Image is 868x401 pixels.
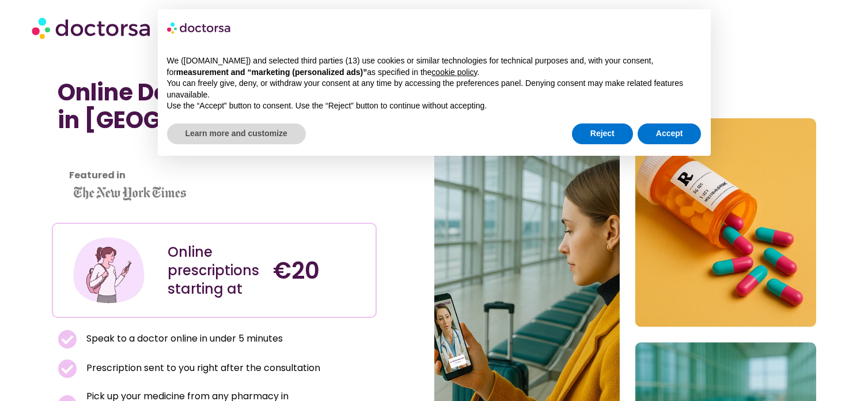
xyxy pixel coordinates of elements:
[58,159,371,173] iframe: Customer reviews powered by Trustpilot
[58,78,371,134] h1: Online Doctor Prescription in [GEOGRAPHIC_DATA]
[431,68,477,77] a: cookie policy
[167,78,702,100] p: You can freely give, deny, or withdraw your consent at any time by accessing the preferences pane...
[58,145,230,159] iframe: Customer reviews powered by Trustpilot
[167,123,306,144] button: Learn more and customize
[167,18,232,37] img: logo
[176,68,367,77] strong: measurement and “marketing (personalized ads)”
[273,257,367,284] h4: €20
[168,243,261,298] div: Online prescriptions starting at
[69,168,126,182] strong: Featured in
[84,360,320,376] span: Prescription sent to you right after the consultation
[71,233,147,308] img: Illustration depicting a young woman in a casual outfit, engaged with her smartphone. She has a p...
[638,123,702,144] button: Accept
[167,100,702,112] p: Use the “Accept” button to consent. Use the “Reject” button to continue without accepting.
[572,123,633,144] button: Reject
[84,331,283,347] span: Speak to a doctor online in under 5 minutes
[167,55,702,78] p: We ([DOMAIN_NAME]) and selected third parties (13) use cookies or similar technologies for techni...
